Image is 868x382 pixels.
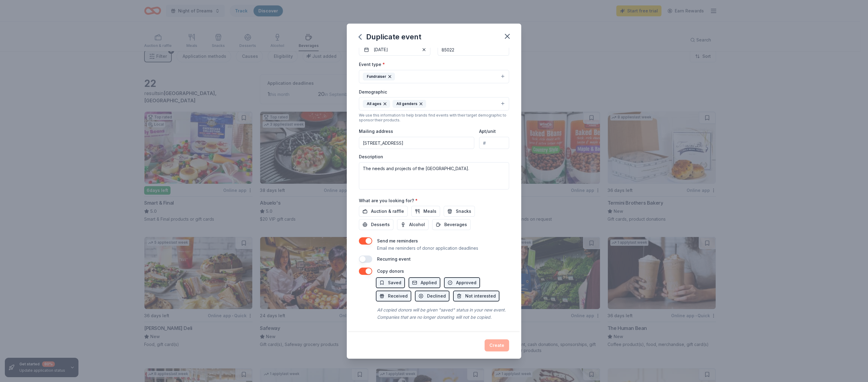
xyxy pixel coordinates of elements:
button: Snacks [444,206,475,217]
button: Saved [376,277,405,288]
span: Not interested [465,292,496,300]
label: Send me reminders [377,238,418,243]
span: Meals [423,208,436,215]
input: # [479,137,509,149]
label: Demographic [359,89,387,95]
span: Auction & raffle [371,208,404,215]
button: [DATE] [359,44,430,56]
button: Approved [444,277,480,288]
label: Apt/unit [479,128,496,134]
button: Received [376,291,411,301]
span: Desserts [371,221,390,228]
button: Fundraiser [359,70,509,83]
span: Beverages [444,221,467,228]
span: Saved [388,279,401,286]
label: Description [359,154,383,160]
span: Received [388,292,408,300]
button: Applied [409,277,440,288]
button: Meals [411,206,440,217]
div: Duplicate event [359,32,421,42]
div: All copied donors will be given "saved" status in your new event. Companies that are no longer do... [376,305,509,322]
button: Desserts [359,219,393,230]
label: Recurring event [377,256,411,262]
div: All genders [393,100,426,108]
button: Alcohol [397,219,429,230]
label: Mailing address [359,128,393,134]
label: Event type [359,61,385,68]
input: 12345 (U.S. only) [438,44,509,56]
div: All ages [363,100,390,108]
div: We use this information to help brands find events with their target demographic to sponsor their... [359,113,509,123]
textarea: The needs and projects of the [GEOGRAPHIC_DATA]. [359,162,509,189]
span: Alcohol [409,221,425,228]
span: Declined [427,292,446,300]
label: Copy donors [377,268,404,274]
span: Applied [421,279,437,286]
button: Beverages [432,219,471,230]
input: Enter a US address [359,137,474,149]
span: Approved [456,279,476,286]
span: Snacks [456,208,471,215]
button: Auction & raffle [359,206,408,217]
p: Email me reminders of donor application deadlines [377,245,478,252]
button: Not interested [453,291,499,301]
div: Fundraiser [363,73,395,81]
button: Declined [415,291,449,301]
button: All agesAll genders [359,97,509,110]
label: What are you looking for? [359,198,418,204]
